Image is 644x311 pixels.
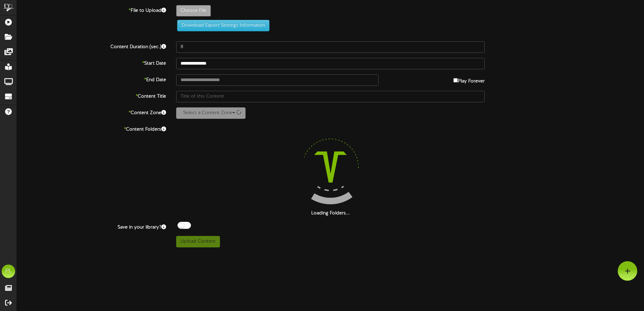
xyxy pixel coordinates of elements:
label: Content Zone [12,107,171,116]
a: Download Export Settings Information [174,23,269,28]
button: Download Export Settings Information [177,20,269,31]
label: End Date [12,74,171,83]
label: Play Forever [453,74,485,85]
input: Play Forever [453,78,458,82]
label: File to Upload [12,5,171,14]
button: Upload Content [176,236,220,247]
label: Content Folders [12,124,171,133]
label: Start Date [12,58,171,67]
label: Save in your library? [12,222,171,231]
button: Select a Content Zone [176,107,246,119]
label: Content Duration (sec.) [12,41,171,50]
label: Content Title [12,91,171,100]
input: Title of this Content [176,91,485,102]
div: PL [2,265,15,278]
img: loading-spinner-4.png [287,124,374,210]
strong: Loading Folders... [311,211,350,216]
